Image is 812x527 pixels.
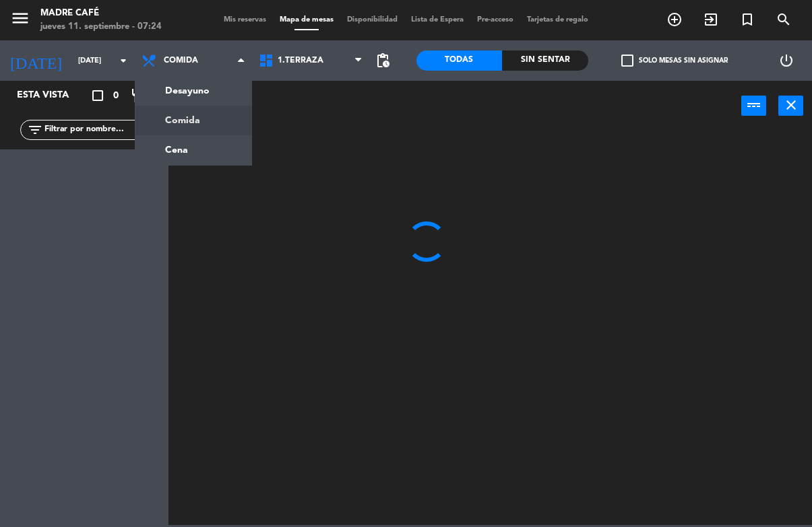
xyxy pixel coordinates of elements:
i: close [783,97,799,113]
a: Desayuno [135,76,251,106]
span: 0 [113,88,119,104]
span: Lista de Espera [404,16,470,24]
span: check_box_outline_blank [621,55,633,67]
span: Comida [164,56,198,65]
i: power_input [746,97,762,113]
span: Reserva especial [729,8,766,31]
button: power_input [741,96,766,116]
a: Comida [135,106,251,135]
i: arrow_drop_down [115,52,131,69]
i: menu [10,8,30,28]
div: jueves 11. septiembre - 07:24 [40,20,162,34]
i: filter_list [27,122,43,138]
span: Tarjetas de regalo [520,16,595,24]
i: restaurant [130,87,146,104]
span: WALK IN [693,8,729,31]
i: crop_square [90,87,106,104]
input: Filtrar por nombre... [43,122,148,137]
span: Disponibilidad [340,16,404,24]
span: 1.Terraza [278,56,323,65]
span: Mis reservas [217,16,273,24]
span: RESERVAR MESA [656,8,693,31]
i: exit_to_app [703,11,719,28]
div: Esta vista [7,87,97,104]
span: Mapa de mesas [273,16,340,24]
button: close [778,96,803,116]
div: Sin sentar [502,50,588,71]
button: menu [10,8,30,33]
span: BUSCAR [766,8,802,31]
span: Pre-acceso [470,16,520,24]
i: turned_in_not [739,11,755,28]
i: search [776,11,792,28]
a: Cena [135,135,251,165]
i: power_settings_new [778,52,794,69]
i: add_circle_outline [666,11,683,28]
div: Todas [416,50,503,71]
label: Solo mesas sin asignar [621,55,728,67]
span: pending_actions [375,52,391,69]
div: Madre Café [40,7,162,20]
